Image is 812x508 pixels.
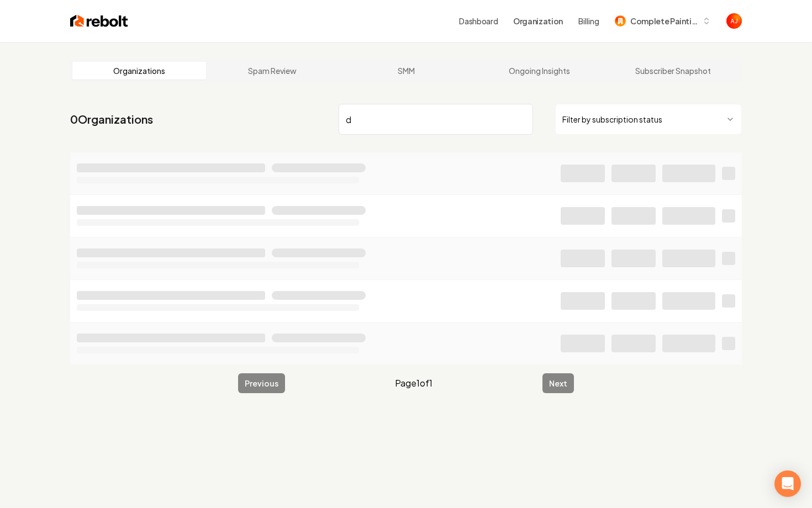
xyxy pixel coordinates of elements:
[774,470,801,497] div: Open Intercom Messenger
[70,13,128,29] img: Rebolt Logo
[339,104,533,135] input: Search by name or ID
[578,15,599,27] button: Billing
[395,377,433,390] span: Page 1 of 1
[339,62,473,80] a: SMM
[206,62,340,80] a: Spam Review
[507,11,570,31] button: Organization
[726,13,742,29] img: Austin Jellison
[459,15,498,27] a: Dashboard
[726,13,742,29] button: Open user button
[72,62,206,80] a: Organizations
[70,112,153,127] a: 0Organizations
[615,15,626,27] img: Complete Painting
[606,62,740,80] a: Subscriber Snapshot
[630,15,698,27] span: Complete Painting
[473,62,607,80] a: Ongoing Insights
